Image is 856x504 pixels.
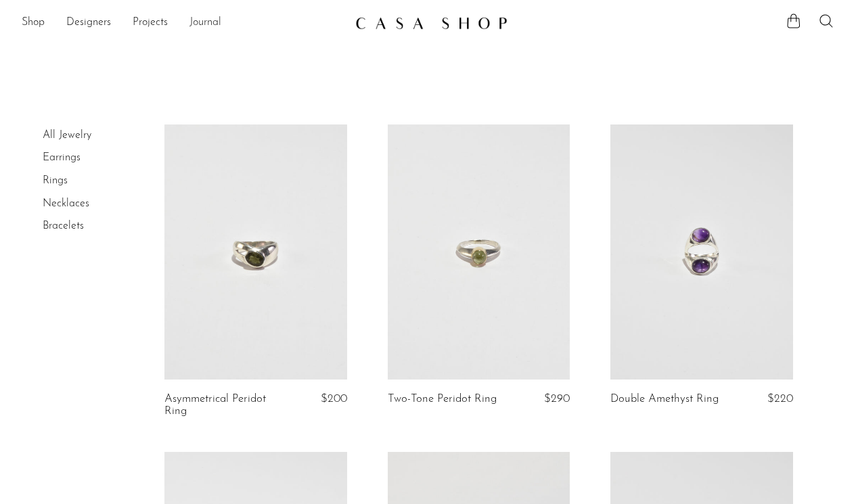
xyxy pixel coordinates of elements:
[610,393,719,405] a: Double Amethyst Ring
[22,12,344,35] nav: Desktop navigation
[43,198,89,209] a: Necklaces
[133,14,168,32] a: Projects
[544,393,570,405] span: $290
[767,393,793,405] span: $220
[321,393,347,405] span: $200
[66,14,111,32] a: Designers
[189,14,221,32] a: Journal
[43,221,84,231] a: Bracelets
[43,130,91,141] a: All Jewelry
[164,393,284,418] a: Asymmetrical Peridot Ring
[22,12,344,35] ul: NEW HEADER MENU
[388,393,497,405] a: Two-Tone Peridot Ring
[43,152,81,163] a: Earrings
[43,175,68,186] a: Rings
[22,14,45,32] a: Shop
